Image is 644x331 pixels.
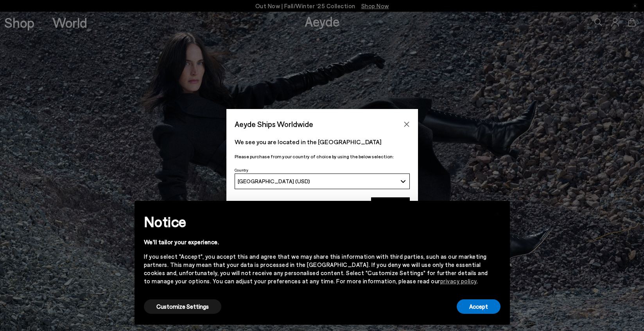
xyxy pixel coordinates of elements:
button: Close [401,118,413,130]
div: We'll tailor your experience. [144,238,488,246]
span: Country [235,168,248,172]
span: Aeyde Ships Worldwide [235,117,313,131]
div: If you select "Accept", you accept this and agree that we may share this information with third p... [144,252,488,285]
span: × [495,207,500,218]
button: Close this notice [488,203,507,222]
button: Customize Settings [144,299,221,314]
p: Please purchase from your country of choice by using the below selection: [235,153,410,160]
button: Accept [457,299,500,314]
p: We see you are located in the [GEOGRAPHIC_DATA] [235,137,410,147]
a: privacy policy [440,277,477,284]
span: [GEOGRAPHIC_DATA] (USD) [238,178,310,184]
h2: Notice [144,211,488,232]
